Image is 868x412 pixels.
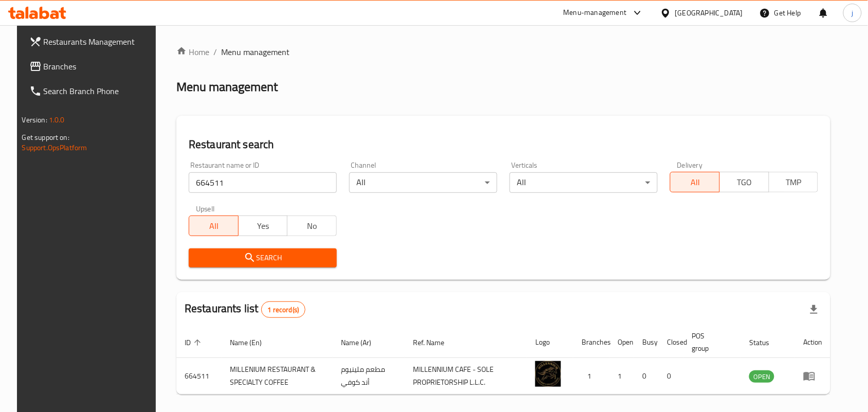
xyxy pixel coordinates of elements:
div: [GEOGRAPHIC_DATA] [675,7,743,19]
button: TGO [719,172,769,192]
button: Yes [238,216,288,236]
a: Support.OpsPlatform [22,141,87,154]
a: Search Branch Phone [21,79,162,103]
span: ID [185,336,204,349]
div: Menu-management [564,7,627,19]
td: MILLENIUM RESTAURANT & SPECIALTY COFFEE [222,358,333,395]
span: No [292,219,333,234]
th: Open [609,327,634,358]
span: Restaurants Management [44,35,154,48]
img: MILLENIUM RESTAURANT & SPECIALTY COFFEE [535,361,561,387]
div: Total records count [261,301,306,318]
span: 1.0.0 [49,113,65,127]
button: All [189,216,239,236]
span: All [193,219,234,234]
span: Branches [44,60,154,73]
th: Logo [527,327,573,358]
a: Branches [21,54,162,79]
span: Ref. Name [413,336,458,349]
label: Delivery [677,162,703,169]
a: Restaurants Management [21,29,162,54]
span: j [852,7,853,19]
td: مطعم ملينيوم أند كوفي [333,358,405,395]
div: Menu [803,370,822,382]
span: Search Branch Phone [44,85,154,97]
table: enhanced table [176,327,830,395]
span: POS group [692,330,729,354]
th: Busy [634,327,659,358]
span: TMP [773,175,815,190]
span: Search [197,252,329,264]
td: 0 [634,358,659,395]
span: 1 record(s) [262,305,305,315]
td: 0 [659,358,683,395]
td: 1 [609,358,634,395]
td: MILLENNIUM CAFE - SOLE PROPRIETORSHIP L.L.C. [405,358,527,395]
a: Home [176,46,209,58]
h2: Menu management [176,79,278,95]
label: Upsell [196,205,215,212]
span: TGO [724,175,765,190]
span: Version: [22,113,47,127]
span: Menu management [221,46,290,58]
span: OPEN [749,371,774,383]
span: Status [749,336,783,349]
div: OPEN [749,370,774,383]
th: Action [795,327,830,358]
input: Search for restaurant name or ID.. [189,172,337,193]
nav: breadcrumb [176,46,830,58]
div: All [349,172,497,193]
div: All [510,172,658,193]
h2: Restaurant search [189,137,818,152]
button: TMP [769,172,819,192]
span: Name (En) [230,336,275,349]
button: No [287,216,337,236]
span: Yes [243,219,284,234]
span: Name (Ar) [341,336,385,349]
th: Branches [573,327,609,358]
span: All [675,175,716,190]
li: / [213,46,217,58]
button: All [670,172,720,192]
th: Closed [659,327,683,358]
span: Get support on: [22,131,69,144]
td: 664511 [176,358,222,395]
div: Export file [802,297,826,322]
button: Search [189,248,337,267]
h2: Restaurants list [185,301,305,318]
td: 1 [573,358,609,395]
